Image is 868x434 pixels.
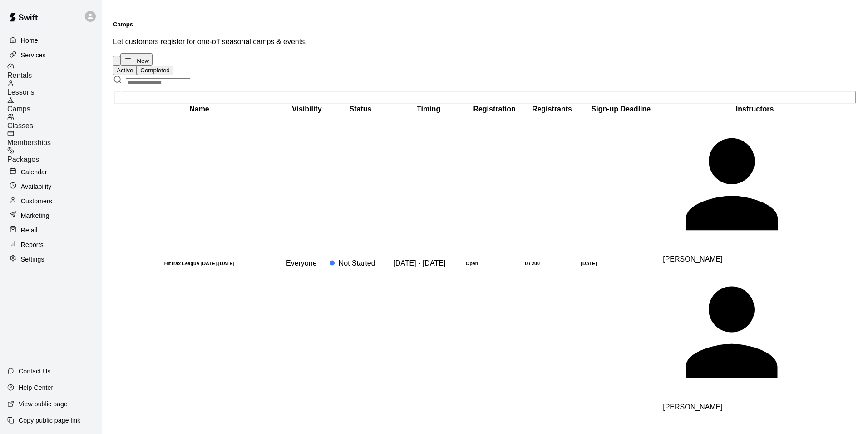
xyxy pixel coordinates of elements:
span: Rentals [7,71,32,79]
span: [PERSON_NAME] [663,255,723,263]
p: Retail [21,226,38,235]
button: New [120,53,153,66]
b: Instructors [736,105,774,113]
span: Camps [7,105,30,113]
a: Packages [7,147,102,164]
p: Let customers register for one-off seasonal camps & events. [113,38,857,46]
a: Retail [7,223,95,237]
b: Name [189,105,209,113]
a: Classes [7,113,102,130]
span: Memberships [7,139,51,146]
a: Home [7,34,95,47]
p: Services [21,50,46,60]
a: Calendar [7,165,95,179]
span: Packages [7,156,39,163]
b: Timing [417,105,440,113]
a: Lessons [7,80,102,96]
b: Sign-up Deadline [592,105,651,113]
a: Reports [7,238,95,252]
b: Registrants [532,105,572,113]
a: Customers [7,194,95,208]
b: Visibility [292,105,322,113]
p: Calendar [21,167,47,177]
p: Help Center [19,383,53,392]
b: Status [350,105,372,113]
a: New [120,56,153,64]
a: Marketing [7,209,95,222]
h6: HitTrax League [DATE]-[DATE] [114,261,284,266]
td: [DATE] - [DATE] [393,115,464,412]
button: Camp settings [113,56,120,66]
a: Memberships [7,130,102,147]
button: Active [113,66,137,75]
p: Customers [21,197,52,206]
span: Not Started [339,259,375,267]
a: Services [7,48,95,62]
p: Reports [21,240,44,249]
button: Completed [137,66,173,75]
b: Registration [473,105,515,113]
p: Availability [21,182,52,191]
p: Settings [21,255,44,264]
span: Classes [7,122,33,130]
div: Brett Milazzo [663,263,847,404]
a: Rentals [7,63,102,80]
p: Contact Us [19,367,51,376]
h6: Open [466,261,523,266]
h5: Camps [113,21,857,28]
a: Camps [7,96,102,113]
span: Lessons [7,88,35,96]
span: Everyone [286,259,317,267]
div: Tyler Anderson [663,115,847,255]
span: [PERSON_NAME] [663,403,723,411]
div: This service is visible to all of your customers [286,259,328,267]
a: Settings [7,252,95,266]
a: Availability [7,180,95,193]
p: Home [21,36,38,45]
p: Marketing [21,211,49,220]
p: View public page [19,399,68,409]
p: Copy public page link [19,416,80,425]
h6: 0 / 200 [525,261,579,266]
h6: [DATE] [581,261,661,266]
